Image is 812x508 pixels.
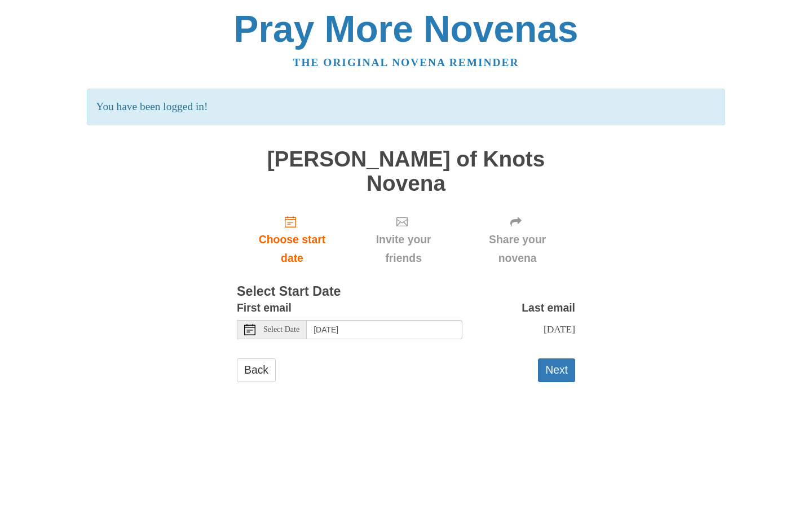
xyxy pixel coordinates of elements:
label: First email [237,299,292,317]
a: Pray More Novenas [234,8,579,50]
h3: Select Start Date [237,284,575,299]
button: Next [538,358,575,382]
span: Select Date [263,326,299,334]
a: The original novena reminder [293,56,519,68]
span: Share your novena [471,230,564,268]
a: Choose start date [237,207,347,274]
a: Back [237,358,276,382]
p: You have been logged in! [87,89,725,125]
label: Last email [522,299,575,317]
span: [DATE] [544,323,575,335]
h1: [PERSON_NAME] of Knots Novena [237,147,575,195]
div: Click "Next" to confirm your start date first. [460,207,575,274]
span: Invite your friends [359,230,448,268]
span: Choose start date [248,230,336,268]
div: Click "Next" to confirm your start date first. [347,207,460,274]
